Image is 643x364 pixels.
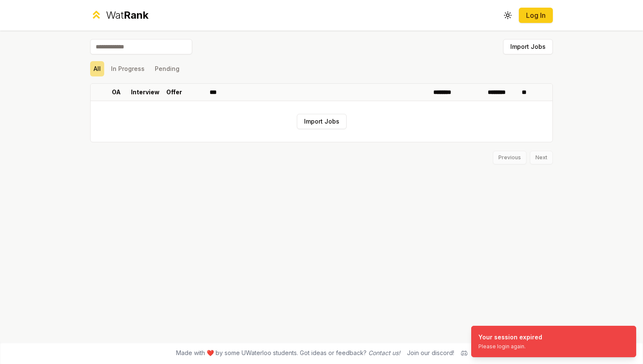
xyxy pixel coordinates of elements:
[297,114,347,129] button: Import Jobs
[526,10,546,20] a: Log In
[503,39,553,54] button: Import Jobs
[106,8,148,22] div: Wat
[368,349,400,356] a: Contact us!
[407,349,454,357] div: Join our discord!
[478,333,542,341] div: Your session expired
[151,61,183,76] button: Pending
[112,88,121,96] p: OA
[166,88,182,96] p: Offer
[90,8,148,22] a: WatRank
[176,349,400,357] span: Made with ❤️ by some UWaterloo students. Got ideas or feedback?
[108,61,148,76] button: In Progress
[478,343,542,350] div: Please login again.
[124,9,148,21] span: Rank
[131,88,159,96] p: Interview
[519,8,553,23] button: Log In
[90,61,104,76] button: All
